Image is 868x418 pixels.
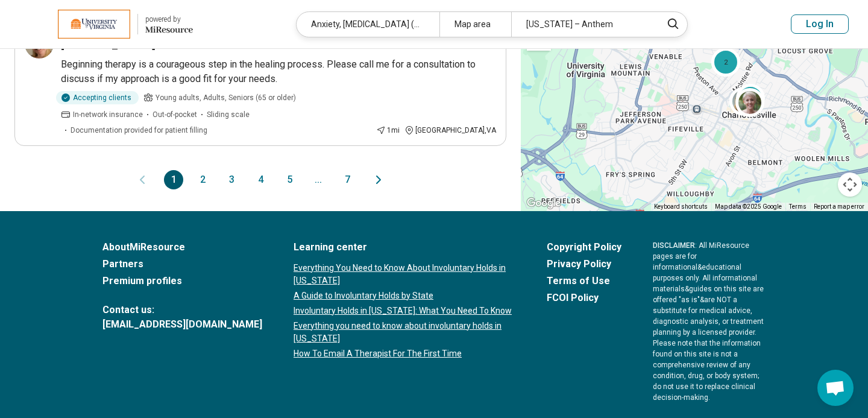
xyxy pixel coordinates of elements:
img: Google [524,195,564,211]
p: Beginning therapy is a courageous step in the healing process. Please call me for a consultation ... [61,57,496,86]
div: powered by [145,14,193,25]
span: Contact us: [102,303,262,317]
a: Terms (opens in new tab) [789,203,807,210]
a: Privacy Policy [547,257,621,271]
span: In-network insurance [73,109,143,120]
a: AboutMiResource [102,240,262,255]
button: 1 [164,170,183,189]
div: [GEOGRAPHIC_DATA] , VA [404,125,496,136]
div: [US_STATE] – Anthem [511,12,654,37]
button: 5 [280,170,299,189]
a: Learning center [294,240,515,255]
button: Previous page [135,170,149,189]
a: Open this area in Google Maps (opens a new window) [524,195,564,211]
div: Open chat [817,370,854,406]
span: Documentation provided for patient filling [71,125,207,136]
a: Copyright Policy [547,240,621,255]
button: Keyboard shortcuts [654,203,708,211]
div: 1 mi [376,125,400,136]
div: Accepting clients [56,91,139,104]
button: Log In [791,14,849,34]
span: Sliding scale [207,109,250,120]
button: 2 [193,170,212,189]
a: A Guide to Involuntary Holds by State [294,290,515,302]
img: University of Virginia [58,10,130,39]
a: Report a map error [814,203,864,210]
div: 2 [711,47,740,76]
button: 7 [338,170,357,189]
div: Map area [439,12,511,37]
p: : All MiResource pages are for informational & educational purposes only. All informational mater... [653,240,766,403]
button: Map camera controls [838,173,862,197]
div: Anxiety, [MEDICAL_DATA] (OCD) [297,12,439,37]
a: [EMAIL_ADDRESS][DOMAIN_NAME] [102,317,262,332]
a: FCOI Policy [547,291,621,305]
button: Next page [371,170,386,189]
a: Everything You Need to Know About Involuntary Holds in [US_STATE] [294,262,515,287]
div: 3 [736,83,765,112]
span: Map data ©2025 Google [715,203,782,210]
span: Out-of-pocket [153,109,197,120]
a: University of Virginiapowered by [19,10,193,39]
a: Involuntary Holds in [US_STATE]: What You Need To Know [294,305,515,317]
span: Young adults, Adults, Seniors (65 or older) [156,92,296,103]
a: How To Email A Therapist For The First Time [294,347,515,360]
button: 3 [222,170,241,189]
a: Terms of Use [547,274,621,288]
span: ... [309,170,328,189]
a: Everything you need to know about involuntary holds in [US_STATE] [294,320,515,345]
button: 4 [251,170,270,189]
span: DISCLAIMER [653,241,695,250]
a: Partners [102,257,262,271]
a: Premium profiles [102,274,262,288]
